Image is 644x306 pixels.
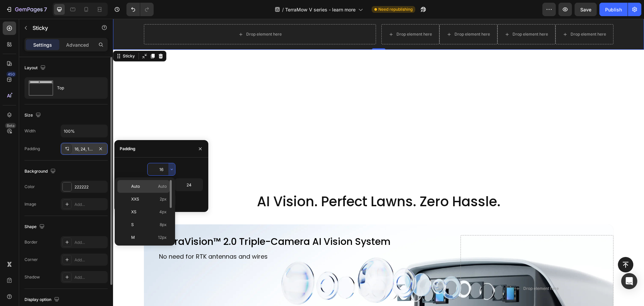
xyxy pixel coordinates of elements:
[24,201,36,207] div: Image
[131,196,139,202] span: XXS
[120,146,136,152] div: Padding
[580,7,591,12] span: Save
[378,6,413,12] span: Need republishing
[74,257,106,263] div: Add...
[158,183,167,189] span: Auto
[160,222,167,228] span: 8px
[11,11,16,16] img: logo_orange.svg
[599,3,628,16] button: Publish
[24,63,47,73] div: Layout
[67,39,72,44] img: tab_keywords_by_traffic_grey.svg
[24,295,61,304] div: Display option
[24,257,38,263] div: Corner
[74,146,94,152] div: 16, 24, 16, 24
[126,3,154,16] div: Undo/Redo
[25,40,60,44] div: Domain Overview
[33,41,52,48] p: Settings
[131,222,134,228] span: S
[621,273,637,289] div: Open Intercom Messenger
[175,179,203,191] input: Auto
[66,41,89,48] p: Advanced
[57,80,98,96] div: Top
[74,239,106,246] div: Add...
[575,3,597,16] button: Save
[131,183,140,189] span: Auto
[24,184,35,190] div: Color
[24,146,40,152] div: Padding
[113,19,644,306] iframe: To enrich screen reader interactions, please activate Accessibility in Grammarly extension settings
[74,274,106,280] div: Add...
[44,5,47,13] p: 7
[17,17,74,23] div: Domain: [DOMAIN_NAME]
[24,128,36,134] div: Width
[282,6,284,13] span: /
[158,234,167,241] span: 12px
[285,6,356,13] span: TerraMow V series - learn more
[19,11,33,16] div: v 4.0.25
[605,6,622,13] div: Publish
[6,72,16,77] div: 450
[74,184,106,190] div: 222222
[61,125,107,137] input: Auto
[160,196,167,202] span: 2px
[5,123,16,128] div: Beta
[24,222,46,231] div: Shape
[131,234,135,241] span: M
[24,167,57,176] div: Background
[24,274,40,280] div: Shadow
[74,40,113,44] div: Keywords by Traffic
[24,111,42,120] div: Size
[148,163,175,175] input: Auto
[33,24,90,32] p: Sticky
[11,17,16,23] img: website_grey.svg
[74,202,106,208] div: Add...
[18,39,23,44] img: tab_domain_overview_orange.svg
[24,239,38,245] div: Border
[131,209,137,215] span: XS
[3,3,50,16] button: 7
[159,209,167,215] span: 4px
